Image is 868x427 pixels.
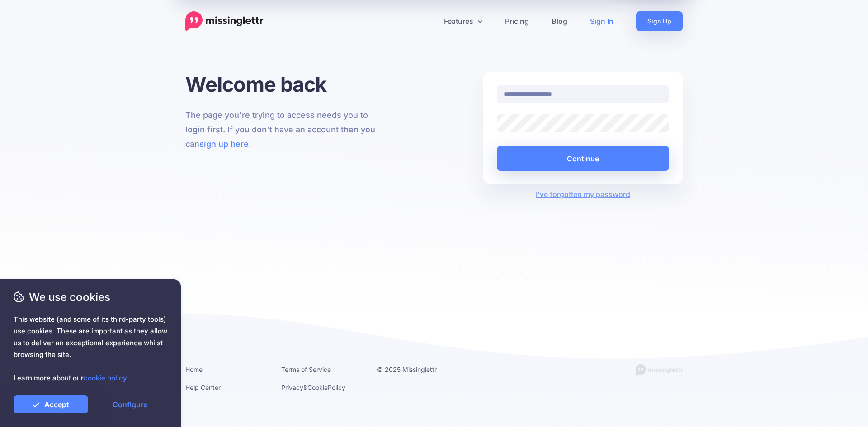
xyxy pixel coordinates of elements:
a: Sign In [579,11,625,31]
a: Accept [14,395,88,413]
a: Help Center [185,384,221,391]
a: I've forgotten my password [536,190,630,199]
a: Home [185,366,203,373]
a: Pricing [494,11,540,31]
button: Continue [497,146,669,171]
a: Privacy [281,384,303,391]
span: We use cookies [14,289,167,305]
a: Blog [540,11,579,31]
a: Cookie [307,384,328,391]
a: Sign Up [636,11,683,31]
h1: Welcome back [185,72,385,97]
span: This website (and some of its third-party tools) use cookies. These are important as they allow u... [14,314,167,384]
p: The page you're trying to access needs you to login first. If you don't have an account then you ... [185,108,385,151]
a: Configure [93,395,167,413]
a: Features [433,11,494,31]
a: sign up here [199,139,249,149]
li: & Policy [281,382,363,393]
li: © 2025 Missinglettr [377,364,459,375]
a: Terms of Service [281,366,331,373]
a: cookie policy [84,374,127,382]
